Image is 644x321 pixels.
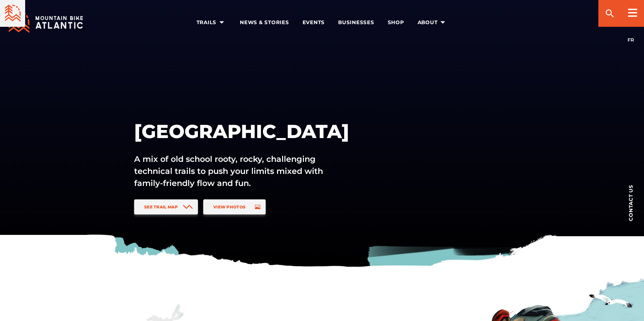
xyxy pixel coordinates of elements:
span: About [418,19,448,26]
ion-icon: search [604,8,615,19]
span: Shop [388,19,404,26]
a: FR [628,37,634,43]
a: See Trail Map [134,199,198,214]
span: See Trail Map [144,204,178,209]
span: News & Stories [240,19,289,26]
p: A mix of old school rooty, rocky, challenging technical trails to push your limits mixed with fam... [134,153,338,189]
h1: [GEOGRAPHIC_DATA] [134,120,382,143]
ion-icon: arrow dropdown [217,18,226,27]
span: View Photos [213,204,246,209]
span: Trails [197,19,227,26]
a: View Photos [203,199,266,214]
span: Events [303,19,325,26]
span: Businesses [338,19,374,26]
a: Contact us [617,174,644,231]
ion-icon: arrow dropdown [438,18,447,27]
span: Contact us [628,185,633,221]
